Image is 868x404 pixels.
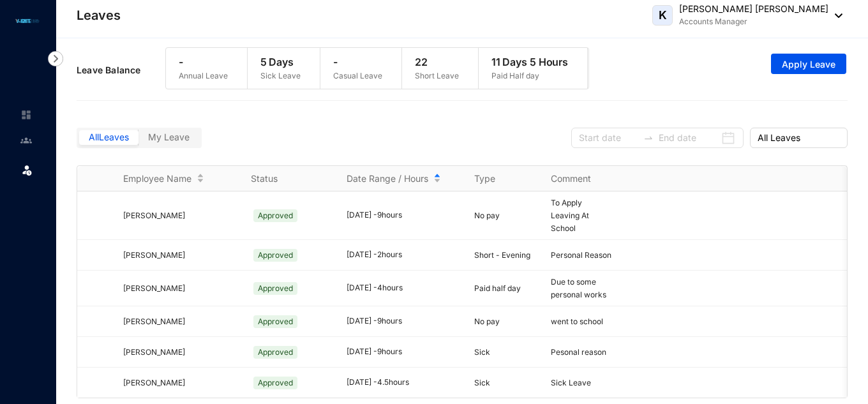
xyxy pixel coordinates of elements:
p: Sick [474,346,535,359]
span: K [659,10,667,21]
span: [PERSON_NAME] [123,211,185,220]
span: Pesonal reason [551,347,606,357]
p: Annual Leave [179,70,228,82]
p: - [179,54,228,70]
span: Approved [253,209,297,222]
span: went to school [551,317,603,326]
p: No pay [474,209,535,222]
div: [DATE] - 9 hours [347,209,459,221]
span: Sick Leave [551,378,591,387]
th: Type [459,166,535,191]
img: home-unselected.a29eae3204392db15eaf.svg [20,109,32,121]
th: Comment [535,166,612,191]
span: swap-right [643,133,654,143]
th: Employee Name [108,166,236,191]
input: End date [659,131,718,145]
span: Approved [253,377,297,389]
span: [PERSON_NAME] [123,347,185,357]
div: [DATE] - 2 hours [347,249,459,261]
span: [PERSON_NAME] [123,283,185,293]
span: Employee Name [123,172,191,185]
img: people-unselected.118708e94b43a90eceab.svg [20,135,32,146]
p: 11 Days 5 Hours [491,54,569,70]
span: All Leaves [758,128,840,147]
span: Approved [253,346,297,359]
div: [DATE] - 4 hours [347,282,459,294]
th: Status [236,166,331,191]
div: [DATE] - 9 hours [347,346,459,358]
li: Home [10,102,41,128]
img: logo [13,17,41,25]
p: Casual Leave [333,70,382,82]
p: 22 [415,54,459,70]
p: Leave Balance [77,64,165,77]
img: dropdown-black.8e83cc76930a90b1a4fdb6d089b7bf3a.svg [828,13,842,18]
p: Paid Half day [491,70,569,82]
span: [PERSON_NAME] [123,378,185,387]
input: Start date [579,131,638,145]
span: [PERSON_NAME] [123,250,185,260]
img: nav-icon-right.af6afadce00d159da59955279c43614e.svg [48,51,63,66]
span: Apply Leave [782,58,835,71]
p: Paid half day [474,282,535,295]
li: Contacts [10,128,41,153]
span: [PERSON_NAME] [123,317,185,326]
p: [PERSON_NAME] [PERSON_NAME] [679,3,828,15]
img: leave.99b8a76c7fa76a53782d.svg [20,163,33,176]
p: Accounts Manager [679,15,828,28]
span: To Apply Leaving At School [551,198,589,233]
p: Leaves [77,6,121,24]
span: Approved [253,249,297,262]
span: Personal Reason [551,250,611,260]
span: Date Range / Hours [347,172,428,185]
div: [DATE] - 9 hours [347,315,459,327]
p: Short Leave [415,70,459,82]
span: Due to some personal works [551,277,606,299]
span: All Leaves [89,131,129,142]
span: Approved [253,282,297,295]
span: to [643,133,654,143]
span: Approved [253,315,297,328]
span: My Leave [148,131,190,142]
p: Sick [474,377,535,389]
button: Apply Leave [771,54,846,74]
p: No pay [474,315,535,328]
p: - [333,54,382,70]
p: Short - Evening [474,249,535,262]
p: Sick Leave [260,70,301,82]
div: [DATE] - 4.5 hours [347,377,459,389]
p: 5 Days [260,54,301,70]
